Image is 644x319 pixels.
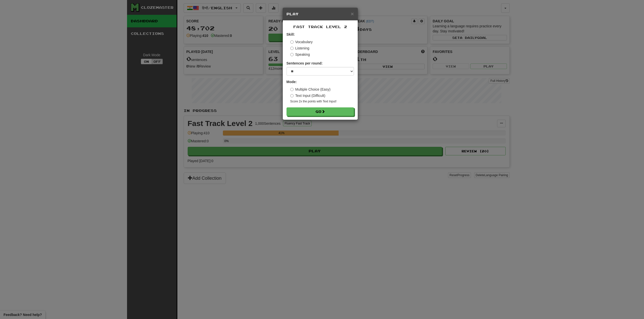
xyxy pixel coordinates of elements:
button: Go [287,107,354,116]
button: Close [351,11,354,16]
span: Fast Track Level 2 [293,25,347,29]
label: Sentences per round: [287,61,323,66]
input: Text Input (Difficult) [290,94,294,97]
input: Listening [290,47,294,50]
strong: Mode: [287,80,297,84]
strong: Skill: [287,32,295,36]
label: Listening [290,46,309,51]
small: Score 2x the points with Text Input ! [290,99,354,104]
input: Multiple Choice (Easy) [290,88,294,91]
h5: Play [287,12,354,17]
label: Multiple Choice (Easy) [290,87,331,92]
input: Speaking [290,53,294,56]
label: Speaking [290,52,310,57]
span: × [351,11,354,17]
label: Vocabulary [290,39,313,44]
label: Text Input (Difficult) [290,93,326,98]
input: Vocabulary [290,40,294,44]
